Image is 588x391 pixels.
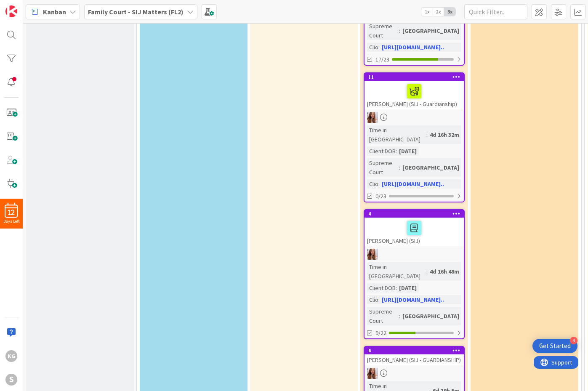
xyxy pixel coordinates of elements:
div: 4 [368,211,464,217]
a: 11[PERSON_NAME] (SIJ - Guardianship)ARTime in [GEOGRAPHIC_DATA]:4d 16h 32mClient DOB:[DATE]Suprem... [364,72,465,202]
div: [PERSON_NAME] (SIJ) [365,218,464,246]
span: : [378,179,380,189]
span: : [426,130,428,139]
div: Open Get Started checklist, remaining modules: 4 [532,339,577,353]
div: AR [365,249,464,260]
span: : [399,26,400,35]
span: : [396,146,397,156]
img: Visit kanbanzone.com [5,5,17,17]
div: AR [365,112,464,123]
div: Client DOB [367,146,396,156]
div: 6[PERSON_NAME] (SIJ - GUARDIANSHIP) [365,347,464,365]
div: [PERSON_NAME] (SIJ - GUARDIANSHIP) [365,354,464,365]
div: [GEOGRAPHIC_DATA] [400,311,461,321]
div: Clio [367,43,378,52]
div: Client DOB [367,283,396,293]
div: 6 [368,348,464,354]
span: : [378,295,380,304]
div: Time in [GEOGRAPHIC_DATA] [367,125,426,144]
div: Supreme Court [367,21,399,40]
span: 2x [433,8,444,16]
div: Supreme Court [367,307,399,325]
span: : [378,43,380,52]
div: Clio [367,179,378,189]
div: [DATE] [397,146,419,156]
a: 4[PERSON_NAME] (SIJ)ARTime in [GEOGRAPHIC_DATA]:4d 16h 48mClient DOB:[DATE]Clio:[URL][DOMAIN_NAME... [364,209,465,339]
div: Clio [367,295,378,304]
div: [GEOGRAPHIC_DATA] [400,26,461,35]
span: 3x [444,8,455,16]
div: 4d 16h 32m [428,130,461,139]
input: Quick Filter... [464,4,527,19]
span: Support [18,1,38,11]
span: 12 [8,210,15,215]
b: Family Court - SIJ Matters (FL2) [88,8,184,16]
span: : [426,267,428,276]
div: Time in [GEOGRAPHIC_DATA] [367,262,426,281]
div: S [5,374,17,386]
a: [URL][DOMAIN_NAME].. [382,180,444,188]
div: 4 [365,210,464,218]
div: 4 [570,337,577,344]
span: Kanban [43,7,66,17]
div: KG [5,350,17,362]
span: 17/23 [375,55,389,64]
div: 4[PERSON_NAME] (SIJ) [365,210,464,246]
div: Get Started [539,342,571,350]
a: [URL][DOMAIN_NAME].. [382,43,444,51]
div: 11 [368,74,464,80]
a: [URL][DOMAIN_NAME].. [382,296,444,303]
span: 9/22 [375,329,386,338]
div: 11[PERSON_NAME] (SIJ - Guardianship) [365,73,464,109]
img: AR [367,249,378,260]
div: [PERSON_NAME] (SIJ - Guardianship) [365,81,464,109]
img: AR [367,368,378,379]
div: [GEOGRAPHIC_DATA] [400,163,461,172]
span: : [399,163,400,172]
div: 11 [365,73,464,81]
div: Supreme Court [367,158,399,177]
span: : [399,311,400,321]
img: AR [367,112,378,123]
div: 4d 16h 48m [428,267,461,276]
div: AR [365,368,464,379]
span: : [396,283,397,293]
div: [DATE] [397,283,419,293]
span: 1x [421,8,433,16]
div: 6 [365,347,464,354]
span: 0/23 [375,192,386,201]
